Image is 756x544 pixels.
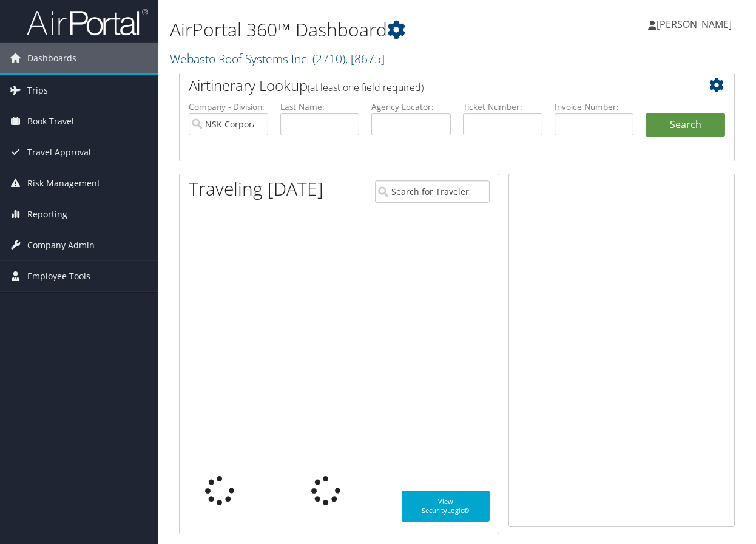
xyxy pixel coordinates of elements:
h2: Airtinerary Lookup [189,75,679,96]
img: airportal-logo.png [27,8,148,36]
span: Book Travel [27,106,74,137]
h1: AirPortal 360™ Dashboard [170,17,553,42]
span: (at least one field required) [308,81,424,94]
a: Webasto Roof Systems Inc. [170,50,385,67]
span: Employee Tools [27,261,90,291]
span: Risk Management [27,168,100,199]
span: ( 2710 ) [312,50,345,67]
label: Last Name: [280,101,360,113]
label: Invoice Number: [555,101,634,113]
label: Agency Locator: [371,101,451,113]
span: Reporting [27,199,67,229]
label: Company - Division: [189,101,268,113]
a: [PERSON_NAME] [648,6,744,42]
input: Search for Traveler [375,180,490,203]
h1: Traveling [DATE] [189,176,323,202]
span: Trips [27,75,48,106]
span: [PERSON_NAME] [656,18,732,31]
span: Travel Approval [27,137,91,168]
span: , [ 8675 ] [345,50,385,67]
span: Company Admin [27,230,95,260]
a: View SecurityLogic® [402,491,490,522]
label: Ticket Number: [463,101,542,113]
span: Dashboards [27,43,76,73]
button: Search [646,113,725,137]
